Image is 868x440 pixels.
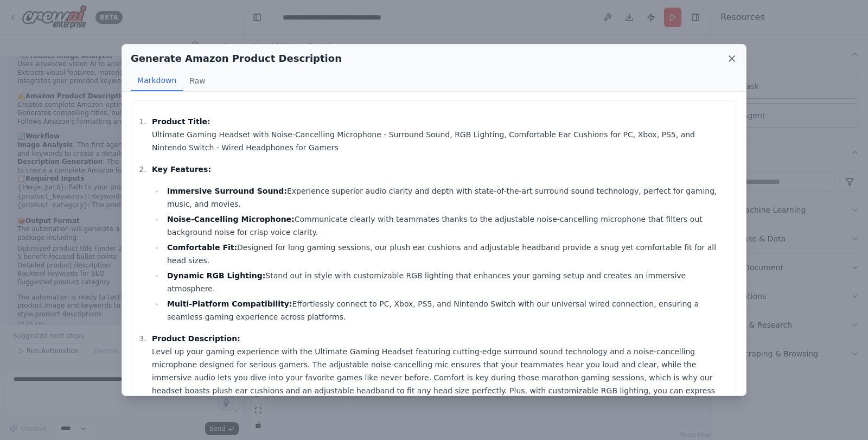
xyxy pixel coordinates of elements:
button: Raw [183,71,212,91]
li: Experience superior audio clarity and depth with state-of-the-art surround sound technology, perf... [164,184,731,211]
strong: Product Description: [152,334,240,343]
h2: Generate Amazon Product Description [131,51,342,66]
strong: Dynamic RGB Lighting: [167,271,265,280]
strong: Comfortable Fit: [167,243,237,252]
li: Designed for long gaming sessions, our plush ear cushions and adjustable headband provide a snug ... [164,241,731,267]
strong: Immersive Surround Sound: [167,187,287,195]
button: Markdown [131,71,183,91]
p: Level up your gaming experience with the Ultimate Gaming Headset featuring cutting-edge surround ... [152,332,731,423]
li: Stand out in style with customizable RGB lighting that enhances your gaming setup and creates an ... [164,269,731,295]
strong: Multi-Platform Compatibility: [167,299,292,308]
p: Ultimate Gaming Headset with Noise-Cancelling Microphone - Surround Sound, RGB Lighting, Comforta... [152,115,731,154]
strong: Noise-Cancelling Microphone: [167,215,295,224]
li: Effortlessly connect to PC, Xbox, PS5, and Nintendo Switch with our universal wired connection, e... [164,297,731,323]
strong: Product Title: [152,117,210,126]
strong: Key Features: [152,165,211,174]
li: Communicate clearly with teammates thanks to the adjustable noise-cancelling microphone that filt... [164,213,731,239]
